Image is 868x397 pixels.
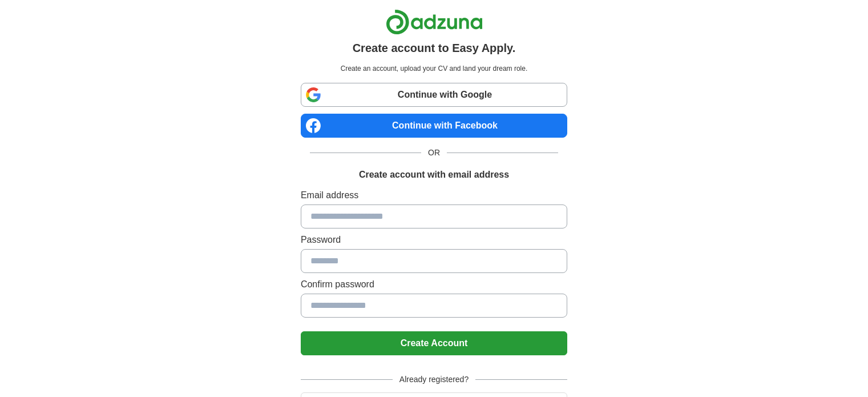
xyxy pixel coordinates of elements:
button: Create Account [301,331,567,355]
span: OR [421,147,447,159]
label: Confirm password [301,278,567,291]
h1: Create account with email address [359,168,509,182]
span: Already registered? [393,374,475,386]
a: Continue with Google [301,83,567,107]
p: Create an account, upload your CV and land your dream role. [303,63,565,74]
label: Password [301,233,567,247]
label: Email address [301,189,567,202]
h1: Create account to Easy Apply. [353,39,516,57]
img: Adzuna logo [386,9,483,35]
a: Continue with Facebook [301,114,567,138]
